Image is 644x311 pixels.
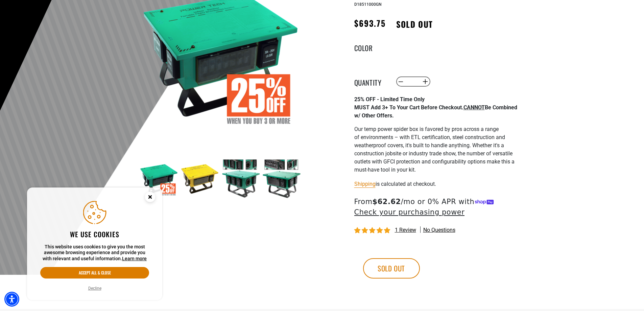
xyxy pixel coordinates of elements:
[180,159,219,198] img: yellow
[40,230,149,239] h2: We use cookies
[354,126,515,173] span: Our temp power spider box is favored by pros across a range of environments – with ETL certificat...
[4,292,19,307] div: Accessibility Menu
[40,244,149,262] p: This website uses cookies to give you the most awesome browsing experience and provide you with r...
[389,16,440,31] span: Sold out
[138,187,162,208] button: Close this option
[122,256,147,261] a: This website uses cookies to give you the most awesome browsing experience and provide you with r...
[354,96,425,103] strong: 25% OFF - Limited Time Only
[354,17,386,29] span: $693.75
[463,104,485,111] span: CANNOT
[423,226,455,234] span: No questions
[354,227,391,234] span: 5.00 stars
[354,179,520,188] div: is calculated at checkout.
[86,285,103,292] button: Decline
[354,43,388,51] legend: Color
[363,258,420,279] button: Sold out
[354,181,376,187] a: Shipping
[395,227,416,233] span: 1 review
[354,77,388,86] label: Quantity
[354,2,382,7] span: D18511000GN
[354,95,520,174] div: Page 1
[40,267,149,279] button: Accept all & close
[27,187,162,301] aside: Cookie Consent
[262,159,301,198] img: green
[221,159,260,198] img: green
[354,104,517,119] strong: MUST Add 3+ To Your Cart Before Checkout. Be Combined w/ Other Offers.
